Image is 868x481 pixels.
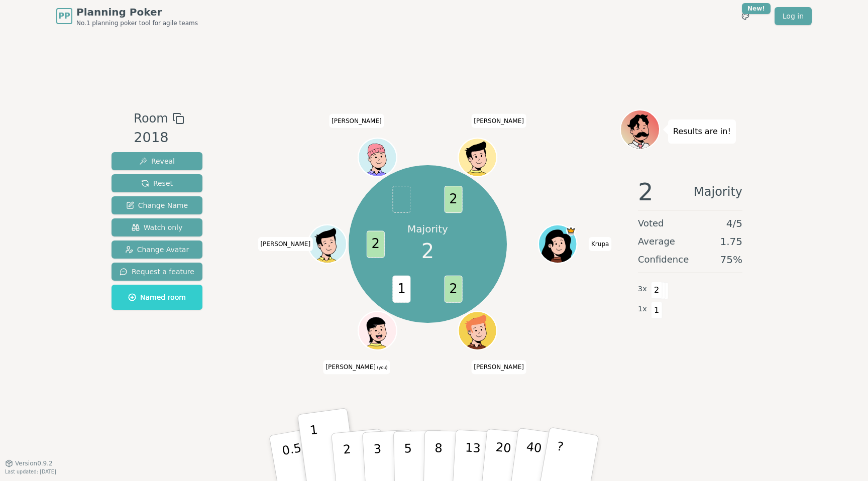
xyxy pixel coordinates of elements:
[471,114,526,128] span: Click to change your name
[360,313,396,349] button: Click to change your avatar
[112,152,202,170] button: Reveal
[638,234,675,249] span: Average
[638,253,689,267] span: Confidence
[134,109,168,128] span: Room
[673,125,731,139] p: Results are in!
[132,222,183,232] span: Watch only
[471,360,526,374] span: Click to change your name
[139,156,175,166] span: Reveal
[651,282,663,299] span: 2
[589,237,611,251] span: Click to change your name
[445,276,463,303] span: 2
[125,245,189,255] span: Change Avatar
[76,19,198,27] span: No.1 planning poker tool for agile teams
[651,302,663,319] span: 1
[638,180,654,204] span: 2
[638,284,647,295] span: 3 x
[367,230,385,258] span: 2
[112,218,202,236] button: Watch only
[694,180,742,204] span: Majority
[134,128,184,148] div: 2018
[258,237,313,251] span: Click to change your name
[5,469,56,474] span: Last updated: [DATE]
[726,216,742,230] span: 4 / 5
[720,234,742,249] span: 1.75
[421,236,434,266] span: 2
[15,459,53,467] span: Version 0.9.2
[112,240,202,259] button: Change Avatar
[742,3,771,14] div: New!
[112,285,202,310] button: Named room
[566,226,576,235] span: Krupa is the host
[58,10,70,22] span: PP
[112,196,202,214] button: Change Name
[445,186,463,213] span: 2
[393,276,411,303] span: 1
[323,360,390,374] span: Click to change your name
[309,423,324,477] p: 1
[128,292,186,302] span: Named room
[141,178,173,188] span: Reset
[5,459,53,467] button: Version0.9.2
[638,216,664,230] span: Voted
[407,222,448,236] p: Majority
[126,200,188,210] span: Change Name
[112,263,202,281] button: Request a feature
[120,267,194,277] span: Request a feature
[76,5,198,19] span: Planning Poker
[56,5,198,27] a: PPPlanning PokerNo.1 planning poker tool for agile teams
[720,253,742,267] span: 75 %
[329,114,384,128] span: Click to change your name
[112,174,202,192] button: Reset
[376,366,388,370] span: (you)
[775,7,812,25] a: Log in
[638,304,647,315] span: 1 x
[736,7,754,25] button: New!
